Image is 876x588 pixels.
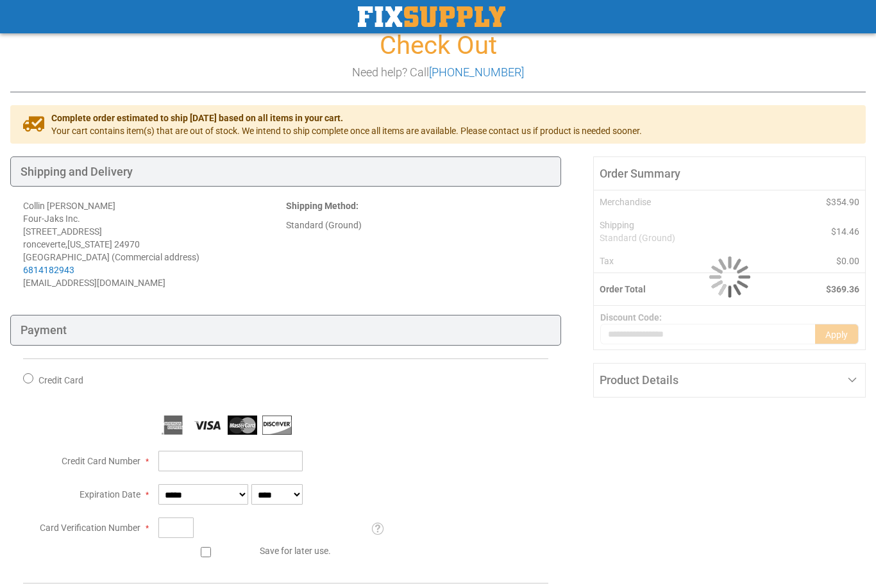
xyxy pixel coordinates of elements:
[80,489,140,500] span: Expiration Date
[286,201,358,211] strong: :
[51,112,642,124] span: Complete order estimated to ship [DATE] based on all items in your cart.
[23,199,286,289] address: Collin [PERSON_NAME] Four-Jaks Inc. [STREET_ADDRESS] ronceverte , 24970 [GEOGRAPHIC_DATA] (Commer...
[23,278,165,288] span: [EMAIL_ADDRESS][DOMAIN_NAME]
[62,456,140,466] span: Credit Card Number
[10,156,561,187] div: Shipping and Delivery
[193,416,223,435] img: Visa
[429,65,524,79] a: [PHONE_NUMBER]
[40,523,140,533] span: Card Verification Number
[38,375,83,385] span: Credit Card
[709,256,750,298] img: Loading...
[260,546,331,556] span: Save for later use.
[10,31,866,60] h1: Check Out
[262,416,292,435] img: Discover
[23,265,74,275] a: 6814182943
[358,6,505,27] a: store logo
[286,201,356,211] span: Shipping Method
[286,219,549,231] div: Standard (Ground)
[67,239,112,249] span: [US_STATE]
[51,124,642,137] span: Your cart contains item(s) that are out of stock. We intend to ship complete once all items are a...
[10,315,561,346] div: Payment
[228,416,257,435] img: MasterCard
[10,66,866,79] h3: Need help? Call
[158,416,188,435] img: American Express
[358,6,505,27] img: Fix Industrial Supply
